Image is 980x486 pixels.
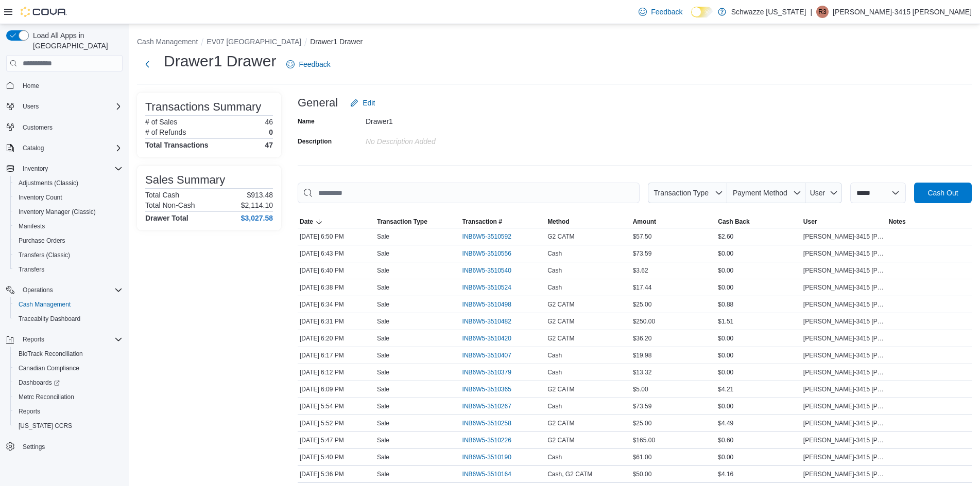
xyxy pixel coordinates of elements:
span: G2 CATM [547,232,574,241]
a: Transfers (Classic) [14,249,74,261]
input: This is a search bar. As you type, the results lower in the page will automatically filter. [298,183,640,203]
button: Users [19,100,43,113]
span: [PERSON_NAME]-3415 [PERSON_NAME] [803,300,885,309]
span: BioTrack Reconciliation [14,348,123,360]
div: $4.21 [716,383,801,395]
div: $0.60 [716,434,801,446]
button: INB6W5-3510592 [462,230,522,243]
span: G2 CATM [547,419,574,427]
button: Transaction Type [375,215,460,228]
span: [US_STATE] CCRS [19,422,72,430]
button: Drawer1 Drawer [310,38,363,46]
h6: Total Cash [145,191,179,199]
span: Inventory Manager (Classic) [14,206,123,218]
span: Inventory Manager (Classic) [19,208,96,216]
button: INB6W5-3510365 [462,383,522,395]
span: Washington CCRS [14,420,123,432]
span: INB6W5-3510379 [462,368,511,376]
span: Customers [23,123,53,132]
div: [DATE] 6:50 PM [298,230,375,243]
button: Catalog [2,141,127,155]
span: User [810,189,826,197]
span: $17.44 [633,283,652,292]
span: Cash Management [19,300,71,309]
span: Manifests [19,222,45,230]
button: Transaction # [460,215,546,228]
span: [PERSON_NAME]-3415 [PERSON_NAME] [803,453,885,461]
div: $0.00 [716,400,801,412]
span: [PERSON_NAME]-3415 [PERSON_NAME] [803,334,885,343]
span: Catalog [19,142,123,154]
span: Manifests [14,220,123,232]
button: Inventory [19,163,52,175]
div: No Description added [366,133,504,146]
p: Sale [377,283,389,292]
span: Purchase Orders [14,235,123,247]
button: Inventory [2,161,127,176]
div: $0.88 [716,298,801,311]
span: Amount [633,218,656,226]
button: INB6W5-3510190 [462,451,522,463]
button: User [805,183,842,203]
button: User [801,215,887,228]
div: $0.00 [716,247,801,260]
a: Manifests [14,220,49,232]
span: INB6W5-3510482 [462,317,511,326]
span: Users [23,102,39,111]
h3: Transactions Summary [145,101,261,113]
button: Method [545,215,631,228]
span: Transfers [19,265,44,274]
button: INB6W5-3510258 [462,417,522,429]
div: [DATE] 6:34 PM [298,298,375,311]
span: Operations [23,286,53,294]
span: Metrc Reconciliation [19,393,74,401]
a: BioTrack Reconciliation [14,348,87,360]
div: [DATE] 5:52 PM [298,417,375,429]
a: Inventory Manager (Classic) [14,206,100,218]
span: $25.00 [633,300,652,309]
span: INB6W5-3510540 [462,266,511,275]
button: INB6W5-3510482 [462,315,522,328]
button: Purchase Orders [10,233,127,248]
span: INB6W5-3510420 [462,334,511,343]
a: Reports [14,405,44,418]
span: G2 CATM [547,334,574,343]
span: Cash, G2 CATM [547,470,592,478]
span: Settings [23,443,45,451]
p: Sale [377,351,389,359]
div: Ryan-3415 Langeler [816,6,829,18]
span: Adjustments (Classic) [19,179,78,187]
span: $36.20 [633,334,652,343]
span: Cash Management [14,298,123,311]
button: Metrc Reconciliation [10,390,127,404]
a: Adjustments (Classic) [14,177,82,189]
div: $4.16 [716,468,801,480]
button: Amount [631,215,716,228]
div: [DATE] 6:31 PM [298,315,375,328]
span: Reports [19,333,123,346]
label: Description [298,137,332,146]
span: Customers [19,121,123,134]
h4: Total Transactions [145,141,209,149]
button: Manifests [10,219,127,233]
span: $19.98 [633,351,652,359]
a: Dashboards [10,375,127,390]
span: Traceabilty Dashboard [19,315,80,323]
a: Feedback [282,54,334,75]
span: Adjustments (Classic) [14,177,123,189]
button: INB6W5-3510556 [462,247,522,260]
span: [PERSON_NAME]-3415 [PERSON_NAME] [803,266,885,275]
button: INB6W5-3510267 [462,400,522,412]
p: Sale [377,402,389,410]
span: INB6W5-3510190 [462,453,511,461]
h3: Sales Summary [145,174,225,186]
div: [DATE] 5:36 PM [298,468,375,480]
p: Sale [377,334,389,343]
a: Feedback [634,2,686,22]
span: [PERSON_NAME]-3415 [PERSON_NAME] [803,419,885,427]
div: $1.51 [716,315,801,328]
p: Sale [377,232,389,241]
div: $0.00 [716,366,801,379]
span: [PERSON_NAME]-3415 [PERSON_NAME] [803,351,885,359]
span: Cash [547,402,562,410]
